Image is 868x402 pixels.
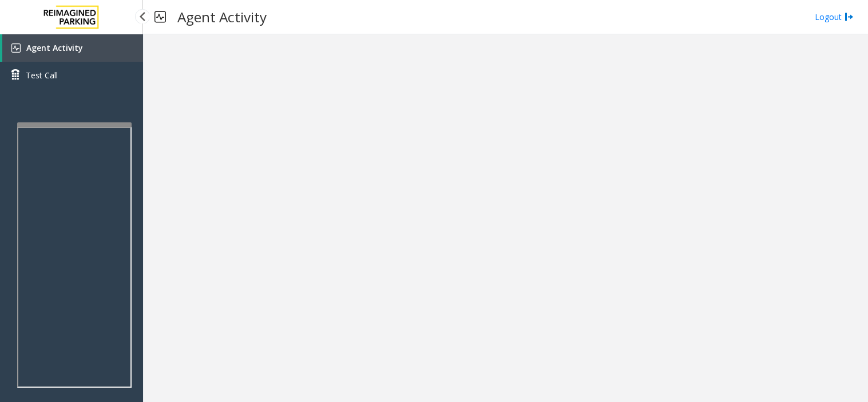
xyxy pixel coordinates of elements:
span: Agent Activity [26,42,83,53]
a: Agent Activity [2,34,143,62]
a: Logout [815,11,854,23]
span: Test Call [26,69,58,81]
h3: Agent Activity [172,3,272,31]
img: 'icon' [11,43,21,53]
img: logout [845,11,854,23]
img: pageIcon [154,3,166,31]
